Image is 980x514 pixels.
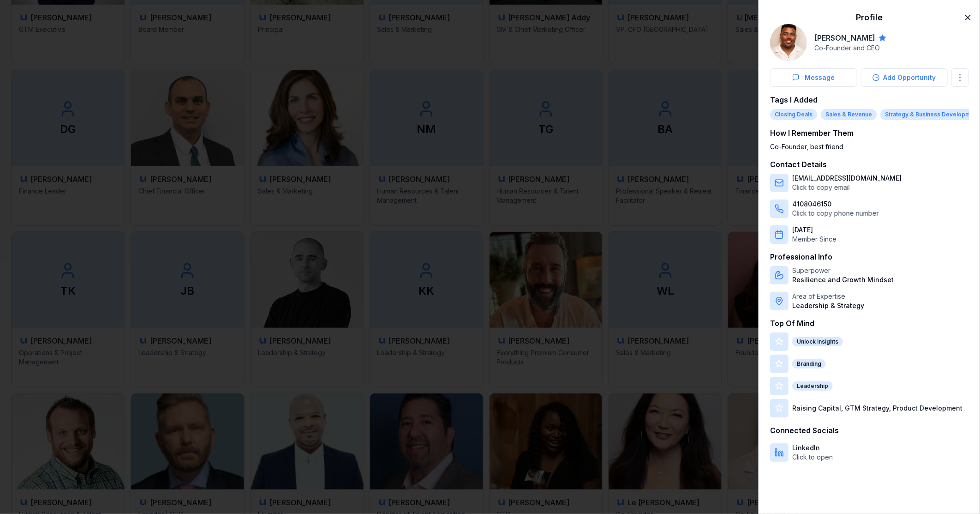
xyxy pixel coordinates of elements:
img: 926A1835.jpg [770,24,807,61]
div: Co-Founder, best friend [770,142,969,151]
p: [DATE] [792,225,837,235]
p: LinkedIn [792,443,833,453]
p: Co-Founder and CEO [814,43,886,53]
h3: Tags I Added [770,94,969,105]
h3: Top Of Mind [770,318,969,329]
button: Message [770,68,857,87]
p: Raising Capital, GTM Strategy, Product Development [792,404,962,413]
p: Member Since [792,235,837,244]
div: Branding [792,359,826,369]
p: Resilience and Growth Mindset [792,275,894,284]
div: Sales & Revenue [821,109,877,120]
h3: Professional Info [770,251,969,262]
h3: Contact Details [770,159,969,170]
p: Click to copy phone number [792,209,879,218]
h2: [PERSON_NAME] [814,32,875,43]
p: [EMAIL_ADDRESS][DOMAIN_NAME] [792,174,902,183]
p: Superpower [792,266,894,275]
h3: Connected Socials [770,425,969,436]
div: Closing Deals [770,109,817,120]
div: Leadership [792,381,833,391]
h3: How I Remember Them [770,127,969,139]
button: Add Opportunity [861,68,948,87]
div: Unlock Insights [792,337,843,346]
p: Leadership & Strategy [792,301,864,310]
p: Click to open [792,453,833,462]
p: 4108046150 [792,200,879,209]
p: Click to copy email [792,183,902,192]
h2: Profile [770,11,969,24]
p: Area of Expertise [792,292,864,301]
